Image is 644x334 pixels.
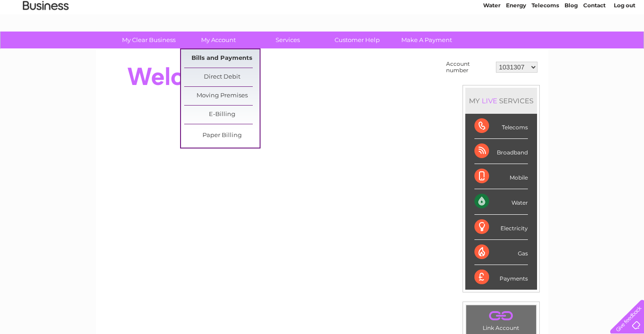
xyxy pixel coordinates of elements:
[389,32,464,48] a: Make A Payment
[564,39,578,46] a: Blog
[532,39,559,46] a: Telecoms
[583,39,606,46] a: Contact
[480,96,499,105] div: LIVE
[22,24,69,52] img: logo.png
[319,32,395,48] a: Customer Help
[614,39,635,46] a: Log out
[106,5,538,44] div: Clear Business is a trading name of Verastar Limited (registered in [GEOGRAPHIC_DATA] No. 3667643...
[468,307,534,323] a: .
[184,49,260,68] a: Bills and Payments
[184,106,260,124] a: E-Billing
[474,114,528,139] div: Telecoms
[466,305,537,334] td: Link Account
[474,164,528,189] div: Mobile
[474,240,528,265] div: Gas
[184,87,260,105] a: Moving Premises
[474,265,528,290] div: Payments
[184,127,260,145] a: Paper Billing
[474,215,528,240] div: Electricity
[474,189,528,214] div: Water
[474,139,528,164] div: Broadband
[250,32,325,48] a: Services
[111,32,186,48] a: My Clear Business
[181,32,256,48] a: My Account
[444,58,494,76] td: Account number
[472,5,535,16] a: 0333 014 3131
[184,68,260,86] a: Direct Debit
[465,88,537,114] div: MY SERVICES
[483,39,500,46] a: Water
[506,39,526,46] a: Energy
